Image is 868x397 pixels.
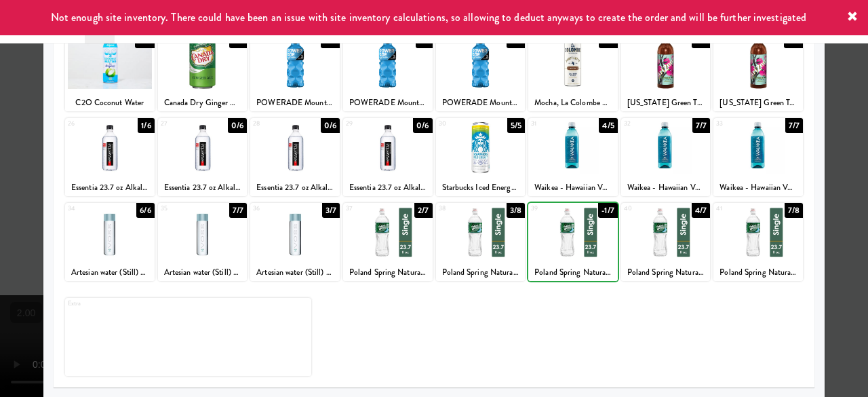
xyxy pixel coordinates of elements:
div: [US_STATE] Green Tea with [MEDICAL_DATA] and Honey [623,94,709,111]
div: 39 [531,203,573,214]
div: Starbucks Iced Energy Blueberry Lemonade 12 fl oz Can [438,179,524,196]
div: 337/7Waikea - Hawaiian Volcanic Water - 500 Ml Bottle [713,118,803,196]
div: Essentia 23.7 oz Alkaline Water [65,179,155,196]
div: 357/7Artesian water (Still) Bottle,16.91 Fl Oz [158,203,248,281]
div: Poland Spring Natural -Sport Bottle [530,264,616,281]
div: Poland Spring Natural -Sport Bottle [345,264,431,281]
div: 0/6 [321,118,340,133]
div: 327/7Waikea - Hawaiian Volcanic Water - 500 Ml Bottle [621,118,711,196]
div: 1/6 [138,118,154,133]
div: 3/8 [507,203,525,218]
div: Waikea - Hawaiian Volcanic Water - 500 Ml Bottle [715,179,801,196]
div: C2O Coconut Water [67,94,153,111]
div: 305/5Starbucks Iced Energy Blueberry Lemonade 12 fl oz Can [436,118,526,196]
div: 261/6Essentia 23.7 oz Alkaline Water [65,118,155,196]
div: Poland Spring Natural -Sport Bottle [623,264,709,281]
div: Waikea - Hawaiian Volcanic Water - 500 Ml Bottle [623,179,709,196]
div: POWERADE Mountain [PERSON_NAME] Blast Sports Drink [250,94,340,111]
div: 35 [161,203,203,214]
div: Essentia 23.7 oz Alkaline Water [67,179,153,196]
div: POWERADE Mountain [PERSON_NAME] Blast Sports Drink [345,94,431,111]
div: Canada Dry Ginger Ale [160,94,245,111]
div: 39-1/7Poland Spring Natural -Sport Bottle [528,203,618,281]
div: POWERADE Mountain [PERSON_NAME] Blast Sports Drink [252,94,338,111]
div: Artesian water (Still) Bottle,16.91 Fl Oz [252,264,338,281]
div: Essentia 23.7 oz Alkaline Water [343,179,433,196]
div: 4/5 [599,118,617,133]
div: POWERADE Mountain [PERSON_NAME] Blast Sports Drink [436,94,526,111]
div: POWERADE Mountain [PERSON_NAME] Blast Sports Drink [343,94,433,111]
div: 30 [439,118,481,130]
div: Mocha, La Colombe Coffee Draft Latte [528,94,618,111]
div: 36 [253,203,295,214]
div: 234/6Mocha, La Colombe Coffee Draft Latte [528,33,618,111]
div: Essentia 23.7 oz Alkaline Water [345,179,431,196]
div: Poland Spring Natural -Sport Bottle [343,264,433,281]
div: 31 [531,118,573,130]
span: Not enough site inventory. There could have been an issue with site inventory calculations, so al... [51,10,806,25]
div: 7/7 [692,118,710,133]
div: POWERADE Mountain [PERSON_NAME] Blast Sports Drink [438,94,524,111]
div: 0/6 [413,118,432,133]
div: [US_STATE] Green Tea with [MEDICAL_DATA] and Honey [715,94,801,111]
div: 244/6[US_STATE] Green Tea with [MEDICAL_DATA] and Honey [621,33,711,111]
div: 404/7Poland Spring Natural -Sport Bottle [621,203,711,281]
div: 40 [624,203,666,214]
div: Waikea - Hawaiian Volcanic Water - 500 Ml Bottle [528,179,618,196]
div: [US_STATE] Green Tea with [MEDICAL_DATA] and Honey [713,94,803,111]
div: Poland Spring Natural -Sport Bottle [713,264,803,281]
div: 41 [716,203,758,214]
div: 6/6 [136,203,154,218]
div: [US_STATE] Green Tea with [MEDICAL_DATA] and Honey [621,94,711,111]
div: 383/8Poland Spring Natural -Sport Bottle [436,203,526,281]
div: 29 [346,118,388,130]
div: 270/6Essentia 23.7 oz Alkaline Water [158,118,248,196]
div: 2/7 [414,203,432,218]
div: Poland Spring Natural -Sport Bottle [436,264,526,281]
div: 211/5POWERADE Mountain [PERSON_NAME] Blast Sports Drink [343,33,433,111]
div: 7/7 [229,203,247,218]
div: Artesian water (Still) Bottle,16.91 Fl Oz [158,264,248,281]
div: Waikea - Hawaiian Volcanic Water - 500 Ml Bottle [713,179,803,196]
div: Poland Spring Natural -Sport Bottle [528,264,618,281]
div: 346/6Artesian water (Still) Bottle,16.91 Fl Oz [65,203,155,281]
div: Essentia 23.7 oz Alkaline Water [158,179,248,196]
div: 180/3C2O Coconut Water [65,33,155,111]
div: 314/5Waikea - Hawaiian Volcanic Water - 500 Ml Bottle [528,118,618,196]
div: 32 [624,118,666,130]
div: 34 [68,203,110,214]
div: 372/7Poland Spring Natural -Sport Bottle [343,203,433,281]
div: 195/7Canada Dry Ginger Ale [158,33,248,111]
div: 290/6Essentia 23.7 oz Alkaline Water [343,118,433,196]
div: C2O Coconut Water [65,94,155,111]
div: Artesian water (Still) Bottle,16.91 Fl Oz [65,264,155,281]
div: 3/7 [322,203,340,218]
div: Extra [65,298,311,376]
div: 33 [716,118,758,130]
div: 28 [253,118,295,130]
div: Artesian water (Still) Bottle,16.91 Fl Oz [250,264,340,281]
div: Waikea - Hawaiian Volcanic Water - 500 Ml Bottle [530,179,616,196]
div: 280/6Essentia 23.7 oz Alkaline Water [250,118,340,196]
div: 7/7 [785,118,803,133]
div: -1/7 [598,203,617,218]
div: Poland Spring Natural -Sport Bottle [621,264,711,281]
div: Artesian water (Still) Bottle,16.91 Fl Oz [67,264,153,281]
div: Waikea - Hawaiian Volcanic Water - 500 Ml Bottle [621,179,711,196]
div: 0/6 [228,118,247,133]
div: 26 [68,118,110,130]
div: Essentia 23.7 oz Alkaline Water [252,179,338,196]
div: 37 [346,203,388,214]
div: 224/6POWERADE Mountain [PERSON_NAME] Blast Sports Drink [436,33,526,111]
div: 250/3[US_STATE] Green Tea with [MEDICAL_DATA] and Honey [713,33,803,111]
div: 4/7 [692,203,710,218]
div: Poland Spring Natural -Sport Bottle [438,264,524,281]
div: 417/8Poland Spring Natural -Sport Bottle [713,203,803,281]
div: Starbucks Iced Energy Blueberry Lemonade 12 fl oz Can [436,179,526,196]
div: Extra [68,298,188,309]
div: 5/5 [507,118,525,133]
div: 38 [439,203,481,214]
div: Poland Spring Natural -Sport Bottle [715,264,801,281]
div: Essentia 23.7 oz Alkaline Water [160,179,245,196]
div: Mocha, La Colombe Coffee Draft Latte [530,94,616,111]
